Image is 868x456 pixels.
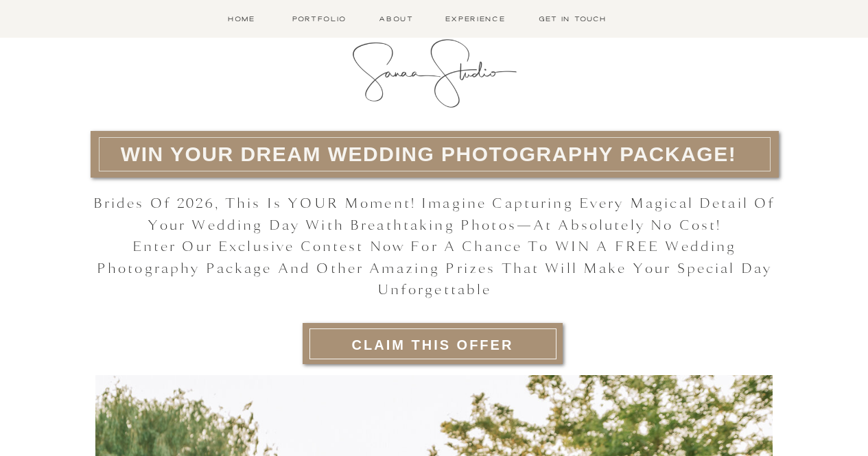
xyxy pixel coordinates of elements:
[377,13,417,25] a: About
[220,13,263,25] a: Home
[327,332,539,356] a: CLAIM THIS OFFER
[535,13,611,25] a: Get in Touch
[290,13,350,25] a: Portfolio
[91,193,779,306] h3: Brides of 2026, this is YOUR moment! Imagine capturing every magical detail of your wedding day w...
[101,139,757,170] h1: Win Your Dream Wedding Photography Package!
[443,13,508,25] a: Experience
